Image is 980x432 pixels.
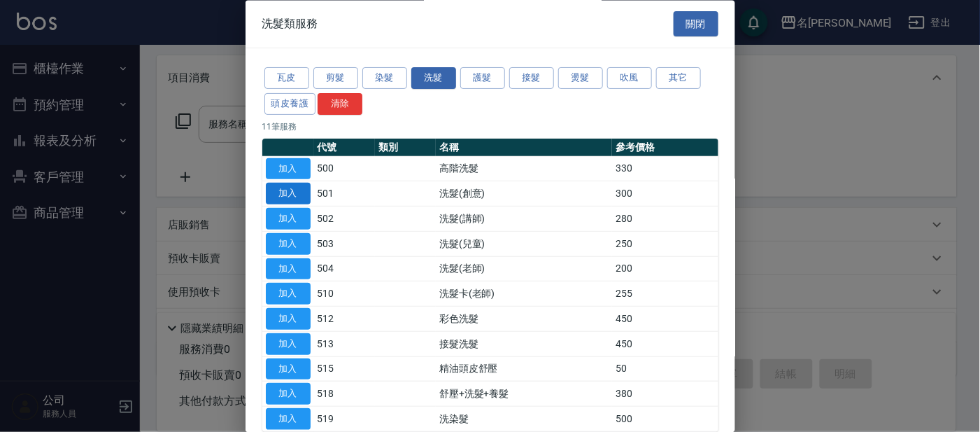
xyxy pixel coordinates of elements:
button: 吹風 [607,68,652,90]
td: 280 [612,207,718,232]
button: 頭皮養護 [264,93,316,115]
button: 接髮 [509,68,554,90]
td: 50 [612,357,718,382]
td: 512 [314,307,375,332]
button: 燙髮 [558,68,603,90]
td: 洗髮(講師) [436,207,612,232]
td: 504 [314,257,375,282]
td: 255 [612,281,718,307]
td: 330 [612,157,718,182]
button: 加入 [266,258,311,280]
td: 500 [612,407,718,432]
button: 清除 [318,93,362,115]
button: 加入 [266,384,311,405]
td: 502 [314,207,375,232]
td: 515 [314,357,375,382]
td: 450 [612,332,718,357]
button: 加入 [266,158,311,180]
td: 300 [612,181,718,207]
button: 洗髮 [411,68,456,90]
td: 450 [612,307,718,332]
td: 洗髮(老師) [436,257,612,282]
td: 高階洗髮 [436,157,612,182]
td: 500 [314,157,375,182]
button: 瓦皮 [264,68,309,90]
td: 518 [314,382,375,407]
button: 剪髮 [313,68,358,90]
td: 513 [314,332,375,357]
button: 加入 [266,284,311,305]
button: 其它 [656,68,701,90]
td: 519 [314,407,375,432]
button: 染髮 [362,68,407,90]
span: 洗髮類服務 [262,17,318,31]
button: 加入 [266,409,311,431]
button: 加入 [266,333,311,355]
td: 503 [314,232,375,257]
td: 510 [314,281,375,307]
td: 501 [314,181,375,207]
th: 代號 [314,139,375,157]
button: 加入 [266,209,311,230]
td: 接髮洗髮 [436,332,612,357]
th: 參考價格 [612,139,718,157]
td: 洗髮(創意) [436,181,612,207]
td: 380 [612,382,718,407]
td: 200 [612,257,718,282]
td: 洗髮卡(老師) [436,281,612,307]
td: 彩色洗髮 [436,307,612,332]
p: 11 筆服務 [262,120,718,133]
th: 名稱 [436,139,612,157]
button: 關閉 [674,11,718,37]
td: 精油頭皮舒壓 [436,357,612,382]
button: 加入 [266,233,311,255]
button: 加入 [266,183,311,205]
button: 加入 [266,358,311,380]
th: 類別 [375,139,436,157]
td: 洗染髮 [436,407,612,432]
button: 護髮 [460,68,505,90]
td: 舒壓+洗髮+養髮 [436,382,612,407]
td: 250 [612,232,718,257]
td: 洗髮(兒童) [436,232,612,257]
button: 加入 [266,309,311,330]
